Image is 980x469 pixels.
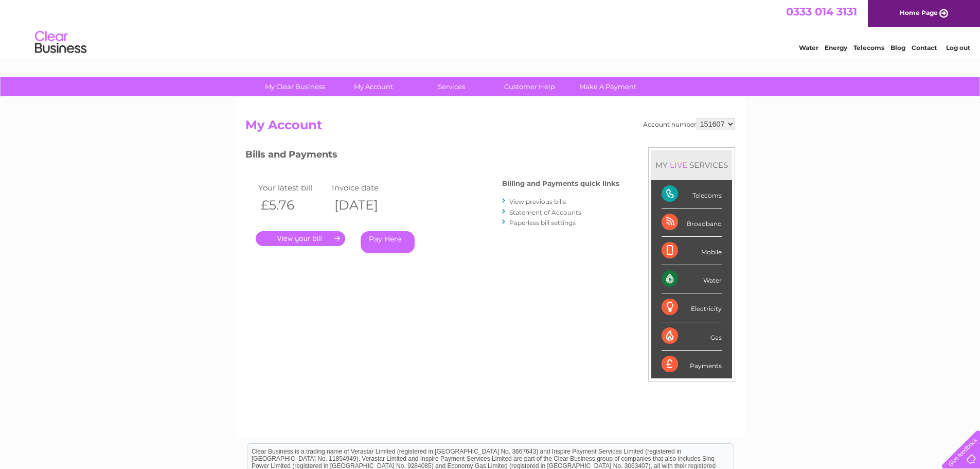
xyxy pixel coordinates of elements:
[409,77,494,96] a: Services
[331,77,416,96] a: My Account
[662,351,722,378] div: Payments
[245,147,619,165] h3: Bills and Payments
[361,231,415,253] a: Pay Here
[662,293,722,322] div: Electricity
[509,198,566,205] a: View previous bills
[509,209,581,216] a: Statement of Accounts
[662,237,722,265] div: Mobile
[662,265,722,293] div: Water
[565,77,650,96] a: Make A Payment
[245,118,735,137] h2: My Account
[256,195,330,216] th: £5.76
[662,322,722,351] div: Gas
[502,180,619,187] h4: Billing and Payments quick links
[853,44,884,51] a: Telecoms
[662,180,722,209] div: Telecoms
[668,160,689,170] div: LIVE
[256,231,345,246] a: .
[487,77,572,96] a: Customer Help
[786,5,857,18] a: 0333 014 3131
[651,150,732,180] div: MY SERVICES
[247,6,734,50] div: Clear Business is a trading name of Verastar Limited (registered in [GEOGRAPHIC_DATA] No. 3667643...
[662,209,722,237] div: Broadband
[329,181,403,195] td: Invoice date
[890,44,905,51] a: Blog
[329,195,403,216] th: [DATE]
[799,44,818,51] a: Water
[912,44,937,51] a: Contact
[643,118,735,130] div: Account number
[253,77,337,96] a: My Clear Business
[256,181,330,195] td: Your latest bill
[509,219,576,227] a: Paperless bill settings
[825,44,847,51] a: Energy
[946,44,970,51] a: Log out
[34,27,87,58] img: logo.png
